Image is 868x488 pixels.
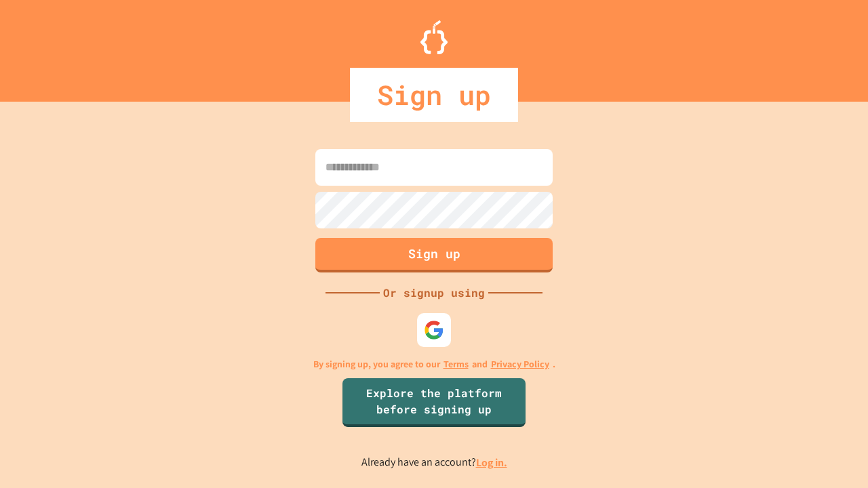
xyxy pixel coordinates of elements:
[424,320,444,340] img: google-icon.svg
[342,378,526,427] a: Explore the platform before signing up
[380,285,488,301] div: Or signup using
[361,454,507,471] p: Already have an account?
[315,238,553,272] button: Sign up
[350,68,518,122] div: Sign up
[491,357,549,371] a: Privacy Policy
[476,455,507,470] a: Log in.
[443,357,469,371] a: Terms
[420,20,448,54] img: Logo.svg
[313,357,555,371] p: By signing up, you agree to our and .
